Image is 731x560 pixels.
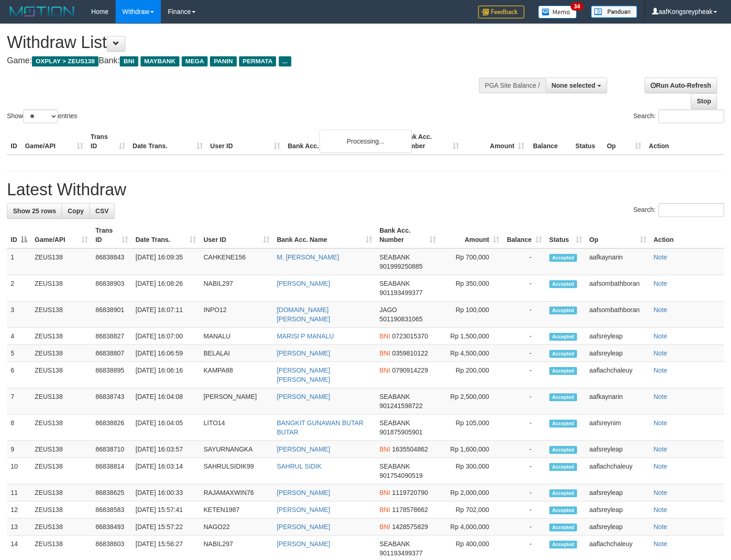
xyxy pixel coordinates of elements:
a: Note [654,506,668,513]
td: - [503,275,546,301]
a: Note [654,253,668,261]
th: Trans ID: activate to sort column ascending [92,222,132,248]
a: BANGKIT GUNAWAN BUTAR BUTAR [277,419,363,436]
th: Balance [528,128,571,155]
a: Show 25 rows [7,203,62,219]
div: PGA Site Balance / [479,78,546,93]
td: Rp 2,000,000 [440,484,503,501]
span: Copy 1428575829 to clipboard [392,523,428,530]
span: BNI [380,332,390,340]
span: Accepted [549,254,577,262]
a: Note [654,349,668,357]
td: aafsreyleap [586,484,650,501]
td: 8 [7,415,31,441]
label: Search: [633,203,724,217]
th: Bank Acc. Number: activate to sort column ascending [376,222,440,248]
td: CAHKENE156 [200,248,273,275]
th: Action [650,222,725,248]
td: [DATE] 16:04:08 [132,388,200,415]
span: Accepted [549,506,577,514]
td: ZEUS138 [31,501,92,518]
td: aafsombathboran [586,301,650,328]
th: Bank Acc. Number [397,128,463,155]
span: BNI [380,446,390,453]
th: Game/API: activate to sort column ascending [31,222,92,248]
a: Note [654,540,668,548]
td: aafsreyleap [586,441,650,458]
img: panduan.png [591,6,637,18]
td: 11 [7,484,31,501]
span: Copy 0359810122 to clipboard [392,349,428,357]
th: Op: activate to sort column ascending [586,222,650,248]
td: Rp 2,500,000 [440,388,503,415]
td: ZEUS138 [31,484,92,501]
th: ID: activate to sort column descending [7,222,31,248]
th: User ID [207,128,284,155]
td: ZEUS138 [31,441,92,458]
td: 86838843 [92,248,132,275]
td: 12 [7,501,31,518]
a: [PERSON_NAME] [277,489,330,496]
td: SAYURNANGKA [200,441,273,458]
td: aafsreyleap [586,345,650,362]
span: Accepted [549,350,577,358]
td: aafkaynarin [586,388,650,415]
td: NABIL297 [200,275,273,301]
td: aafsreyleap [586,518,650,536]
select: Showentries [23,109,58,123]
span: ... [279,56,291,66]
a: [PERSON_NAME] [277,349,330,357]
th: Amount: activate to sort column ascending [440,222,503,248]
a: [PERSON_NAME] [277,523,330,530]
td: - [503,345,546,362]
span: Accepted [549,393,577,401]
a: [PERSON_NAME] [277,506,330,513]
td: Rp 300,000 [440,458,503,484]
button: None selected [546,78,607,93]
td: 3 [7,301,31,328]
a: Copy [61,203,90,219]
span: SEABANK [380,419,410,427]
span: Copy 1178578662 to clipboard [392,506,428,513]
td: - [503,518,546,536]
td: ZEUS138 [31,415,92,441]
td: aafsombathboran [586,275,650,301]
span: BNI [380,506,390,513]
span: SEABANK [380,463,410,470]
a: Note [654,489,668,496]
span: Show 25 rows [13,207,56,215]
td: [DATE] 16:08:26 [132,275,200,301]
td: ZEUS138 [31,301,92,328]
img: MOTION_logo.png [7,5,77,18]
td: aafkaynarin [586,248,650,275]
span: Copy 0790914229 to clipboard [392,367,428,374]
td: 86838583 [92,501,132,518]
td: ZEUS138 [31,248,92,275]
td: - [503,301,546,328]
td: Rp 4,500,000 [440,345,503,362]
td: BELALAI [200,345,273,362]
td: aaflachchaleuy [586,458,650,484]
td: aafsreyleap [586,328,650,345]
a: Note [654,367,668,374]
td: ZEUS138 [31,345,92,362]
td: 86838743 [92,388,132,415]
td: KAMPA88 [200,362,273,388]
th: User ID: activate to sort column ascending [200,222,273,248]
td: - [503,248,546,275]
td: 86838493 [92,518,132,536]
td: [DATE] 16:06:59 [132,345,200,362]
span: Copy 901193499377 to clipboard [380,289,423,296]
a: Stop [691,93,717,109]
a: [PERSON_NAME] [277,446,330,453]
td: Rp 350,000 [440,275,503,301]
td: - [503,501,546,518]
a: Note [654,280,668,287]
th: Status [571,128,603,155]
span: Copy 901193499377 to clipboard [380,549,423,557]
span: Copy 1119720790 to clipboard [392,489,428,496]
th: Action [645,128,724,155]
span: BNI [380,349,390,357]
td: 4 [7,328,31,345]
td: 7 [7,388,31,415]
